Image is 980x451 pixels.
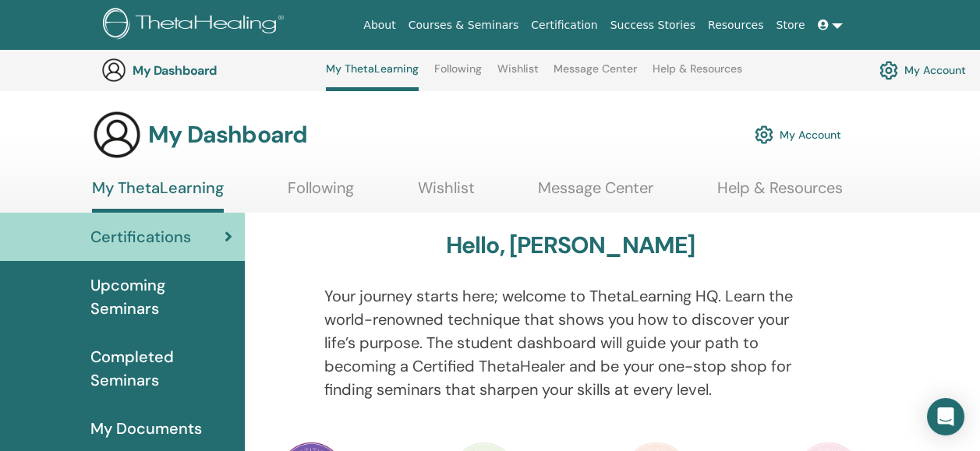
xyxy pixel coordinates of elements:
div: Open Intercom Messenger [927,398,964,435]
h3: My Dashboard [148,121,307,149]
a: My ThetaLearning [326,62,419,91]
img: logo.png [103,8,289,43]
img: cog.svg [755,122,773,148]
a: Following [434,62,482,87]
a: My ThetaLearning [92,178,224,213]
img: generic-user-icon.jpg [92,110,142,160]
h3: My Dashboard [133,63,288,78]
a: Success Stories [604,11,702,40]
span: My Documents [90,417,202,440]
a: Message Center [554,62,637,87]
a: Wishlist [418,178,475,209]
a: Help & Resources [653,62,742,87]
a: Resources [702,11,770,40]
h3: Hello, [PERSON_NAME] [446,231,695,259]
img: generic-user-icon.jpg [101,58,126,83]
a: Certification [525,11,603,40]
a: Courses & Seminars [402,11,525,40]
a: My Account [755,118,841,152]
a: Following [288,178,354,209]
a: Wishlist [497,62,539,87]
p: Your journey starts here; welcome to ThetaLearning HQ. Learn the world-renowned technique that sh... [324,284,816,401]
a: About [357,11,402,40]
span: Certifications [90,225,191,248]
img: cog.svg [879,57,898,83]
a: Help & Resources [717,178,843,209]
span: Upcoming Seminars [90,273,232,320]
a: Store [770,11,812,40]
a: Message Center [538,178,653,209]
a: My Account [879,57,966,83]
span: Completed Seminars [90,345,232,392]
